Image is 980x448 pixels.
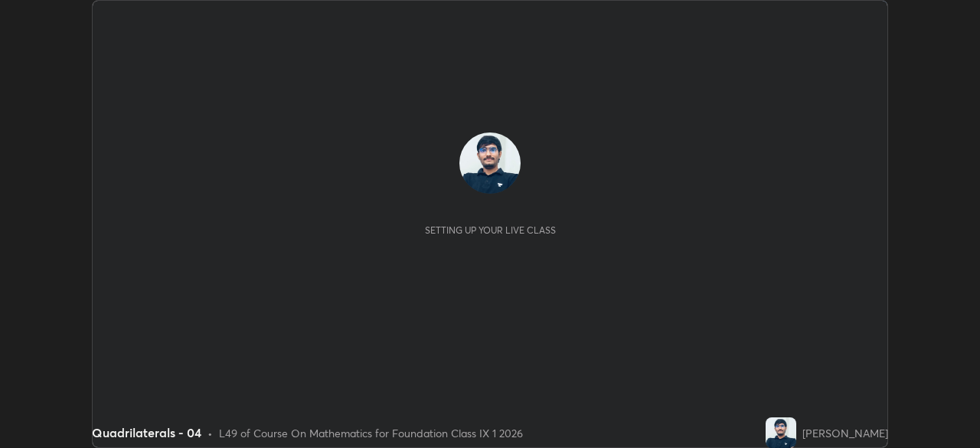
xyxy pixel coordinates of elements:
[459,132,521,194] img: ea62045dcba94a269b5809ccd5d93662.jpg
[425,224,556,236] div: Setting up your live class
[766,417,796,448] img: ea62045dcba94a269b5809ccd5d93662.jpg
[802,425,888,441] div: [PERSON_NAME]
[219,425,523,441] div: L49 of Course On Mathematics for Foundation Class IX 1 2026
[92,423,201,442] div: Quadrilaterals - 04
[207,425,213,441] div: •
